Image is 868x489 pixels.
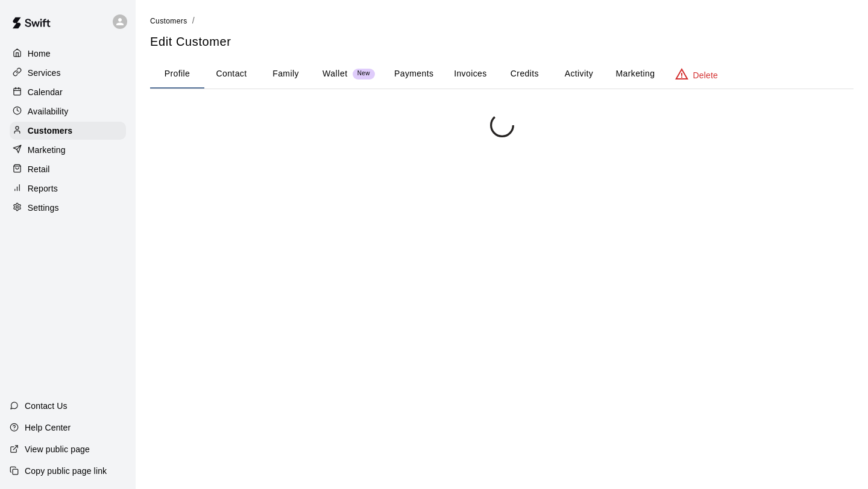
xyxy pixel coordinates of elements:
p: Calendar [28,86,63,98]
button: Family [259,60,313,89]
p: Reports [28,182,58,195]
a: Availability [10,102,126,120]
a: Calendar [10,83,126,101]
a: Services [10,64,126,82]
button: Marketing [606,60,664,89]
span: New [353,70,375,78]
button: Activity [552,60,606,89]
p: Home [28,48,51,60]
a: Settings [10,199,126,217]
a: Home [10,45,126,63]
div: basic tabs example [150,60,854,89]
p: Marketing [28,144,66,156]
p: Wallet [322,67,348,80]
li: / [192,14,195,27]
p: Customers [28,125,72,137]
p: View public page [25,443,90,455]
a: Marketing [10,141,126,159]
button: Payments [385,60,443,89]
p: Copy public page link [25,465,107,477]
p: Settings [28,202,59,214]
p: Delete [693,69,718,81]
button: Invoices [443,60,497,89]
h5: Edit Customer [150,34,854,50]
p: Services [28,67,61,79]
p: Help Center [25,422,71,434]
button: Credits [497,60,552,89]
button: Contact [204,60,259,89]
p: Retail [28,163,50,175]
p: Availability [28,105,69,117]
p: Contact Us [25,400,68,412]
span: Customers [150,17,187,25]
a: Retail [10,160,126,178]
a: Reports [10,179,126,198]
button: Profile [150,60,204,89]
nav: breadcrumb [150,14,854,28]
a: Customers [10,122,126,140]
a: Customers [150,16,187,25]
